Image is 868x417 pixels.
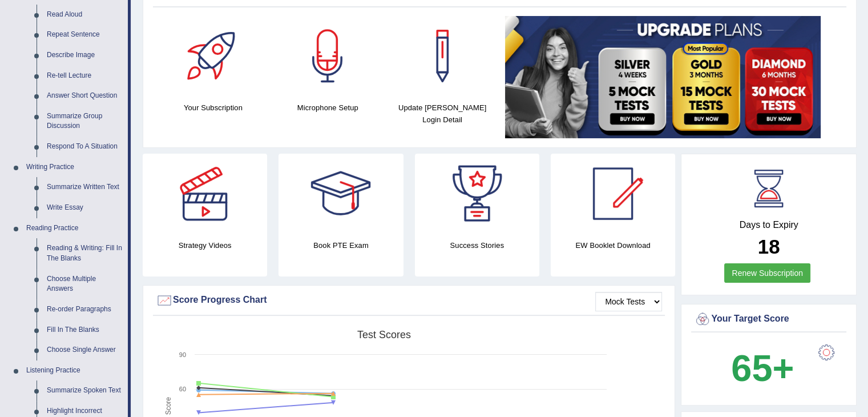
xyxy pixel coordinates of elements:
a: Summarize Group Discussion [42,106,128,137]
text: 60 [179,386,186,392]
a: Respond To A Situation [42,137,128,157]
text: 90 [179,351,186,358]
a: Re-order Paragraphs [42,299,128,320]
div: Score Progress Chart [156,292,662,309]
a: Reading Practice [21,218,128,239]
h4: Strategy Videos [143,239,267,251]
div: Your Target Score [694,311,843,328]
h4: Microphone Setup [276,102,380,114]
a: Describe Image [42,45,128,66]
b: 18 [758,235,780,258]
a: Writing Practice [21,157,128,178]
a: Write Essay [42,198,128,218]
a: Re-tell Lecture [42,66,128,86]
b: 65+ [731,347,794,389]
a: Renew Subscription [724,263,810,283]
h4: Your Subscription [162,102,265,114]
a: Repeat Sentence [42,25,128,45]
h4: EW Booklet Download [551,239,675,251]
img: small5.jpg [505,16,821,138]
a: Answer Short Question [42,86,128,106]
a: Listening Practice [21,360,128,381]
a: Reading & Writing: Fill In The Blanks [42,238,128,268]
h4: Book PTE Exam [278,239,403,251]
h4: Success Stories [415,239,539,251]
a: Summarize Written Text [42,177,128,198]
tspan: Test scores [357,329,411,340]
a: Choose Multiple Answers [42,269,128,299]
a: Choose Single Answer [42,340,128,360]
a: Summarize Spoken Text [42,380,128,401]
h4: Update [PERSON_NAME] Login Detail [391,102,494,126]
a: Fill In The Blanks [42,320,128,340]
a: Read Aloud [42,5,128,25]
h4: Days to Expiry [694,220,843,230]
tspan: Score [164,397,172,415]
